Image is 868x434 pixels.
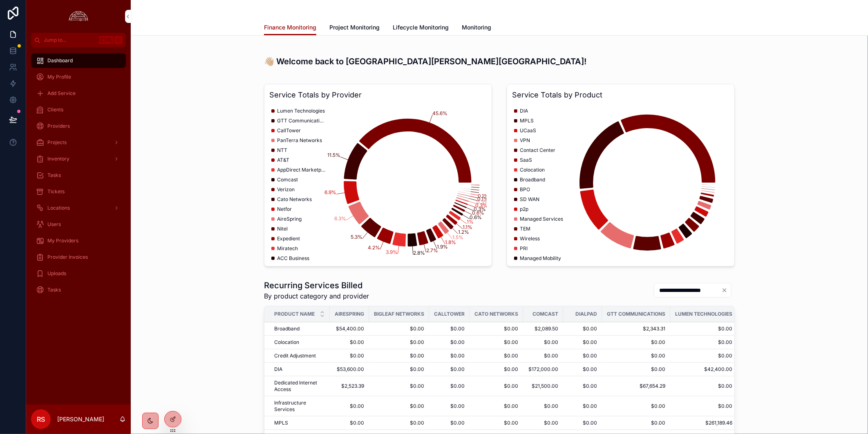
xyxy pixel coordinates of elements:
td: $0.00 [470,349,523,363]
td: $0.00 [429,336,470,349]
span: RS [37,414,45,424]
span: DIA [520,108,528,114]
span: Comcast [532,311,558,317]
td: $42,400.00 [670,363,737,376]
td: $0.00 [369,396,429,416]
td: $2,089.50 [523,322,563,336]
span: Dashboard [47,57,73,64]
tspan: 6.3% [334,215,346,222]
span: PRI [520,245,528,252]
span: Users [47,221,61,228]
td: $0.00 [602,396,670,416]
span: MPLS [520,118,534,124]
td: $0.00 [330,349,369,363]
td: $0.00 [670,349,737,363]
td: $0.00 [330,396,369,416]
span: Wireless [520,235,540,242]
tspan: 1.2% [458,229,469,235]
a: Tickets [31,184,126,199]
td: $172,000.00 [523,363,563,376]
td: $0.00 [563,416,602,430]
span: Uploads [47,270,66,277]
span: Verizon [277,186,295,193]
span: Contact Center [520,147,555,154]
td: DIA [264,363,330,376]
a: Inventory [31,151,126,166]
span: CallTower [277,127,301,134]
tspan: 0.3% [475,202,488,208]
span: SD WAN [520,196,539,203]
a: Projects [31,135,126,150]
tspan: 1.5% [452,234,463,240]
a: My Providers [31,233,126,248]
td: $0.00 [563,376,602,396]
td: $2,523.39 [330,376,369,396]
span: Colocation [520,167,545,173]
td: $0.00 [369,416,429,430]
tspan: 0.1% [478,193,489,199]
td: $0.00 [602,349,670,363]
a: Uploads [31,266,126,281]
span: Tasks [47,172,61,179]
a: Locations [31,201,126,215]
span: Lumen Technologies [675,311,732,317]
td: $0.00 [470,376,523,396]
tspan: 4.2% [368,244,380,251]
td: $0.00 [563,396,602,416]
td: MPLS [264,416,330,430]
td: Broadband [264,322,330,336]
span: Providers [47,123,70,129]
td: Infrastructure Services [264,396,330,416]
h1: Recurring Services Billed [264,280,369,291]
td: $261,189.46 [670,416,737,430]
span: BPO [520,186,530,193]
span: AireSpring [335,311,364,317]
span: SaaS [520,157,532,163]
td: $21,500.00 [523,376,563,396]
span: Nitel [277,226,288,232]
td: $0.00 [429,363,470,376]
tspan: 2.8% [413,250,425,256]
td: $0.00 [670,322,737,336]
tspan: 6.9% [325,189,337,195]
p: [PERSON_NAME] [57,415,104,423]
a: Monitoring [462,20,491,36]
span: Project Monitoring [329,23,380,32]
tspan: 0.3% [474,206,486,212]
tspan: 5.3% [351,234,362,240]
a: Dashboard [31,53,126,68]
span: CallTower [434,311,465,317]
span: Monitoring [462,23,491,32]
span: Bigleaf Networks [374,311,424,317]
span: Lifecycle Monitoring [393,23,449,32]
td: $0.00 [369,322,429,336]
a: Tasks [31,168,126,183]
tspan: 3.9% [386,249,398,255]
td: $0.00 [429,349,470,363]
span: NTT [277,147,287,154]
span: Add Service [47,90,76,97]
a: Users [31,217,126,232]
td: Dedicated Internet Access [264,376,330,396]
span: Jump to... [44,37,96,43]
a: Lifecycle Monitoring [393,20,449,36]
td: $0.00 [523,349,563,363]
span: Dialpad [575,311,597,317]
span: TEM [520,226,530,232]
td: $0.00 [470,396,523,416]
h3: 👋🏼 Welcome back to [GEOGRAPHIC_DATA][PERSON_NAME][GEOGRAPHIC_DATA]! [264,55,735,68]
span: AireSpring [277,216,302,222]
span: Projects [47,139,67,146]
span: Cato Networks [474,311,518,317]
td: $0.00 [369,349,429,363]
button: Jump to...CtrlK [31,33,126,47]
td: $0.00 [670,376,737,396]
span: Netfor [277,206,292,212]
tspan: 0.3% [477,199,489,205]
span: p2p [520,206,528,212]
td: $0.00 [470,322,523,336]
td: $0.00 [470,416,523,430]
a: Providers [31,119,126,133]
a: Tasks [31,283,126,297]
td: $0.00 [602,336,670,349]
